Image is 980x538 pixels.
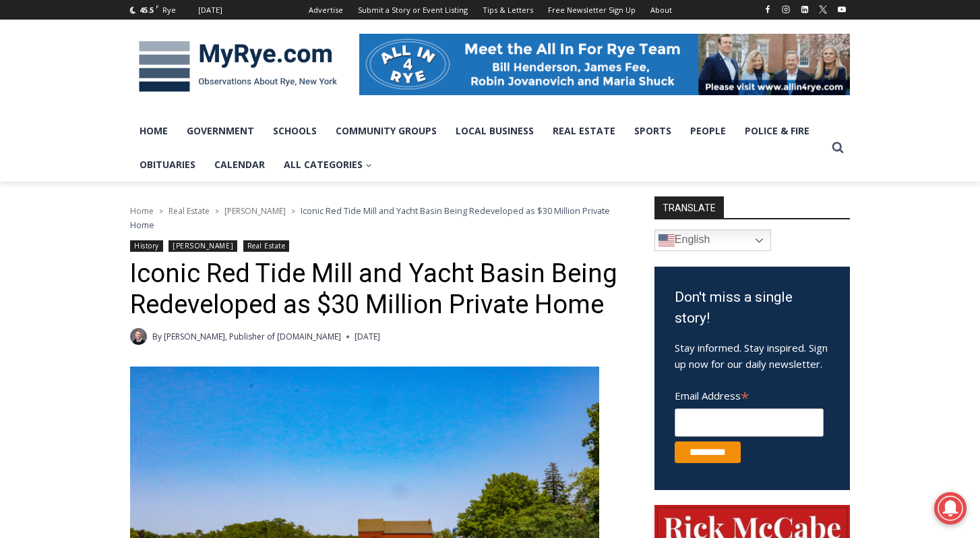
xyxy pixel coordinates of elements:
[169,205,210,217] a: Real Estate
[797,1,813,18] a: Linkedin
[326,114,446,148] a: Community Groups
[826,136,850,160] button: View Search Form
[130,205,154,217] a: Home
[654,196,724,218] strong: TRANSLATE
[152,330,162,343] span: By
[130,205,610,230] span: Iconic Red Tide Mill and Yacht Basin Being Redeveloped as $30 Million Private Home
[130,240,163,252] a: History
[359,34,850,95] img: All in for Rye
[130,259,619,320] h1: Iconic Red Tide Mill and Yacht Basin Being Redeveloped as $30 Million Private Home
[355,330,380,343] time: [DATE]
[159,207,163,216] span: >
[675,382,824,406] label: Email Address
[169,240,237,252] a: [PERSON_NAME]
[446,114,543,148] a: Local Business
[659,232,675,248] img: en
[625,114,681,148] a: Sports
[205,148,274,182] a: Calendar
[778,1,794,18] a: Instagram
[162,4,176,16] div: Rye
[834,1,850,18] a: YouTube
[156,3,159,10] span: F
[274,148,381,182] a: All Categories
[130,32,346,102] img: MyRye.com
[224,205,286,217] a: [PERSON_NAME]
[243,240,290,252] a: Real Estate
[675,287,830,329] h3: Don't miss a single story!
[291,207,295,216] span: >
[543,114,625,148] a: Real Estate
[130,148,205,182] a: Obituaries
[198,4,222,16] div: [DATE]
[130,328,147,345] a: Author image
[177,114,264,148] a: Government
[215,207,219,216] span: >
[164,331,341,342] a: [PERSON_NAME], Publisher of [DOMAIN_NAME]
[735,114,819,148] a: Police & Fire
[815,1,831,18] a: X
[681,114,735,148] a: People
[130,114,177,148] a: Home
[654,230,771,251] a: English
[130,204,619,232] nav: Breadcrumbs
[264,114,326,148] a: Schools
[760,1,776,18] a: Facebook
[675,340,830,372] p: Stay informed. Stay inspired. Sign up now for our daily newsletter.
[130,114,826,182] nav: Primary Navigation
[140,5,154,15] span: 45.5
[284,157,372,172] span: All Categories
